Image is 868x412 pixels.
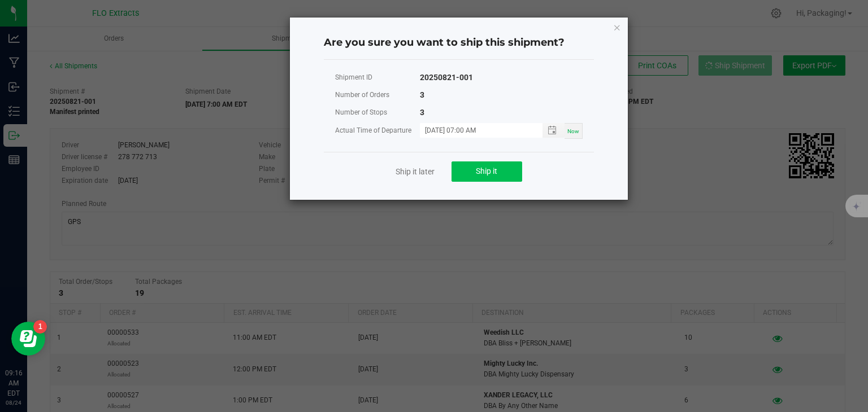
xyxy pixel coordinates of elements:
input: MM/dd/yyyy HH:MM a [420,123,531,137]
span: Ship it [476,166,497,176]
div: 3 [420,88,424,102]
div: 20250821-001 [420,71,473,85]
h4: Are you sure you want to ship this shipment? [324,36,594,50]
button: Ship it [452,161,522,182]
button: Close [613,20,621,34]
span: Toggle popup [542,123,565,137]
div: 3 [420,106,424,120]
div: Shipment ID [335,71,420,85]
a: Ship it later [396,166,435,177]
span: Now [567,128,579,134]
div: Number of Orders [335,88,420,102]
iframe: Resource center [11,322,45,356]
iframe: Resource center unread badge [33,320,47,334]
div: Number of Stops [335,106,420,120]
div: Actual Time of Departure [335,124,420,138]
